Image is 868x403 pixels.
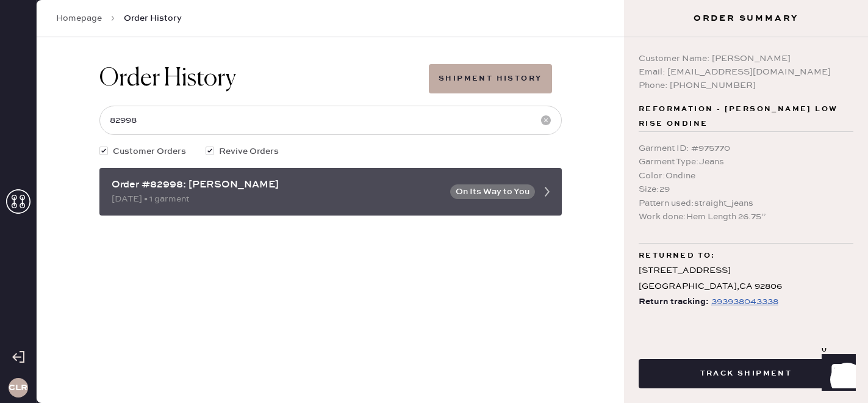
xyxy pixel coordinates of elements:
h3: CLR [9,383,27,392]
div: Order #82998: [PERSON_NAME] [112,178,443,192]
div: Email: [EMAIL_ADDRESS][DOMAIN_NAME] [639,65,853,79]
button: Track Shipment [639,359,853,388]
h1: Order History [99,64,236,93]
button: On Its Way to You [450,184,535,199]
input: Search by order number, customer name, email or phone number [99,106,562,135]
span: Return tracking: [639,294,709,310]
span: Customer Orders [113,145,186,158]
div: Size : 29 [639,183,853,196]
span: Order History [124,12,182,24]
div: [DATE] • 1 garment [112,192,443,206]
div: https://www.fedex.com/apps/fedextrack/?tracknumbers=393938043338&cntry_code=US [711,294,778,309]
span: Revive Orders [219,145,279,158]
div: Pattern used : straight_jeans [639,197,853,210]
div: Garment Type : Jeans [639,155,853,169]
a: 393938043338 [709,294,778,310]
div: Garment ID : # 975770 [639,142,853,155]
iframe: Front Chat [810,348,863,401]
span: Returned to: [639,249,716,263]
span: Reformation - [PERSON_NAME] Low Rise Ondine [639,102,853,131]
a: Homepage [56,12,102,24]
div: Phone: [PHONE_NUMBER] [639,79,853,92]
a: Track Shipment [639,367,853,379]
div: [STREET_ADDRESS] [GEOGRAPHIC_DATA] , CA 92806 [639,263,853,294]
h3: Order Summary [624,12,868,24]
button: Shipment History [429,64,551,93]
div: Customer Name: [PERSON_NAME] [639,52,853,65]
div: Work done : Hem Length 26.75” [639,210,853,223]
div: Color : Ondine [639,169,853,183]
